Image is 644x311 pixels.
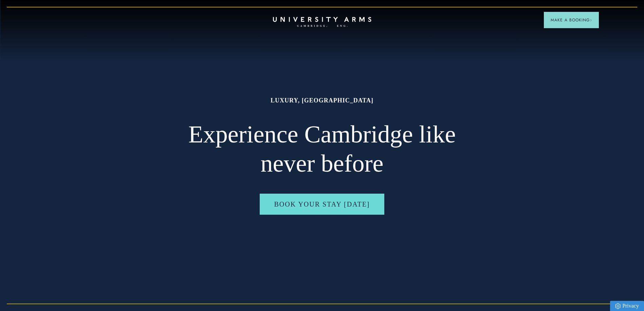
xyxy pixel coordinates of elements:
[260,194,384,215] a: Book Your Stay [DATE]
[273,17,371,27] a: Home
[544,12,599,28] button: Make a BookingArrow icon
[186,96,458,104] h1: Luxury, [GEOGRAPHIC_DATA]
[615,303,621,309] img: Privacy
[610,301,644,311] a: Privacy
[590,19,592,21] img: Arrow icon
[186,120,458,178] h2: Experience Cambridge like never before
[551,17,592,23] span: Make a Booking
